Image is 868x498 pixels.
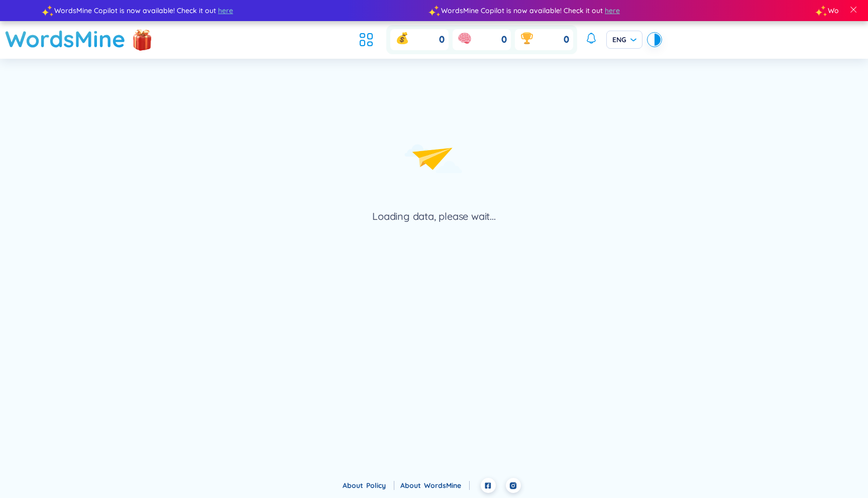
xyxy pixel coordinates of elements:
[604,5,619,16] span: here
[433,5,820,16] div: WordsMine Copilot is now available! Check it out
[439,34,445,46] span: 0
[424,481,470,490] a: WordsMine
[132,24,152,54] img: flashSalesIcon.a7f4f837.png
[564,34,569,46] span: 0
[372,209,495,223] div: Loading data, please wait...
[5,21,126,57] a: WordsMine
[47,5,433,16] div: WordsMine Copilot is now available! Check it out
[612,35,636,45] span: ENG
[218,5,233,16] span: here
[501,34,507,46] span: 0
[400,480,470,491] div: About
[343,480,394,491] div: About
[366,481,394,490] a: Policy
